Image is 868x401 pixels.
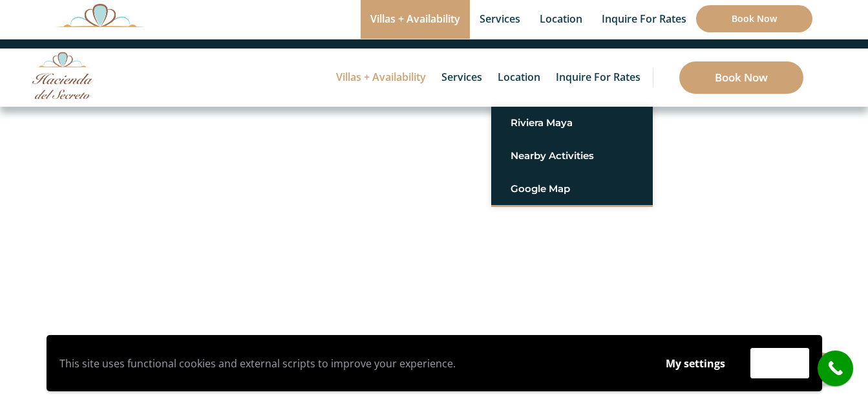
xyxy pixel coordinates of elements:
[56,3,144,27] img: Awesome Logo
[696,5,812,32] a: Book Now
[491,49,547,107] a: Location
[653,349,737,378] button: My settings
[435,49,489,107] a: Services
[330,49,432,107] a: Villas + Availability
[549,49,647,107] a: Inquire for Rates
[32,52,94,99] img: Awesome Logo
[511,111,633,135] a: Riviera Maya
[818,351,853,386] a: call
[821,354,850,383] i: call
[679,61,803,94] a: Book Now
[511,144,633,168] a: Nearby Activities
[59,354,640,373] p: This site uses functional cookies and external scripts to improve your experience.
[750,348,809,378] button: Accept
